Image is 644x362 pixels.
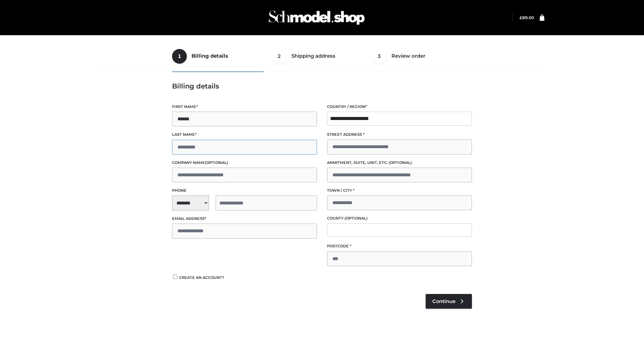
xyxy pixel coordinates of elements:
img: Schmodel Admin 964 [266,4,367,31]
span: £ [520,15,522,20]
label: Street address [327,131,472,138]
h3: Billing details [172,82,472,90]
span: (optional) [344,216,368,221]
input: Create an account? [172,275,178,279]
span: Continue [432,298,455,304]
label: Last name [172,131,317,138]
label: Company name [172,160,317,166]
label: Email address [172,216,317,222]
label: Town / City [327,187,472,194]
a: Continue [426,294,472,309]
a: £89.00 [520,15,534,20]
label: Phone [172,187,317,194]
span: (optional) [205,160,228,165]
span: (optional) [389,160,412,165]
label: Postcode [327,243,472,249]
label: First name [172,104,317,110]
label: Country / Region [327,104,472,110]
label: County [327,215,472,222]
span: Create an account? [179,275,224,280]
label: Apartment, suite, unit, etc. [327,160,472,166]
bdi: 89.00 [520,15,534,20]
